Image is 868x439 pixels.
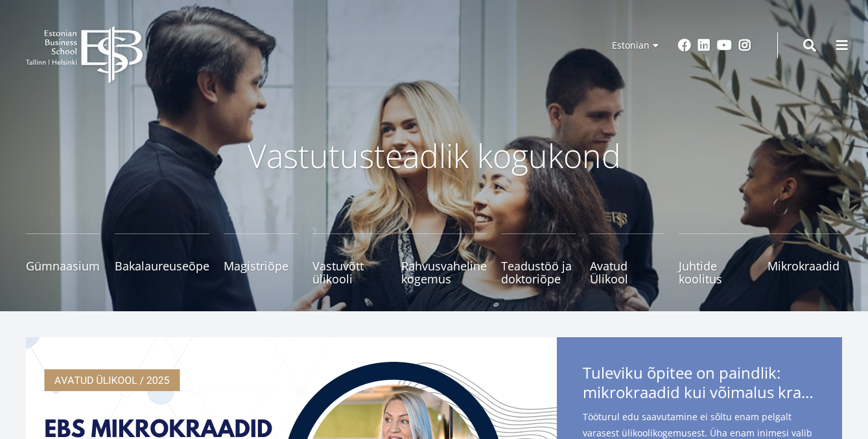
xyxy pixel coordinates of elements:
a: Magistriõpe [224,233,298,285]
a: Linkedin [698,39,710,52]
span: Tuleviku õpitee on paindlik: [583,363,816,406]
span: Teadustöö ja doktoriõpe [501,259,576,285]
a: Avatud Ülikool [590,233,664,285]
span: mikrokraadid kui võimalus kraadini jõudmiseks [583,383,816,402]
span: Gümnaasium [26,259,100,272]
span: Vastuvõtt ülikooli [312,259,387,285]
a: Youtube [717,39,732,52]
a: Bakalaureuseõpe [115,233,209,285]
span: Avatud Ülikool [590,259,664,285]
span: Magistriõpe [224,259,298,272]
a: Instagram [738,39,751,52]
a: Vastuvõtt ülikooli [312,233,387,285]
span: Mikrokraadid [768,259,842,272]
a: Teadustöö ja doktoriõpe [501,233,576,285]
a: Rahvusvaheline kogemus [401,233,487,285]
a: Mikrokraadid [768,233,842,285]
a: Facebook [678,39,691,52]
span: Bakalaureuseõpe [115,259,209,272]
a: Gümnaasium [26,233,100,285]
span: Rahvusvaheline kogemus [401,259,487,285]
a: Juhtide koolitus [679,233,753,285]
span: Juhtide koolitus [679,259,753,285]
p: Vastutusteadlik kogukond [91,136,778,175]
